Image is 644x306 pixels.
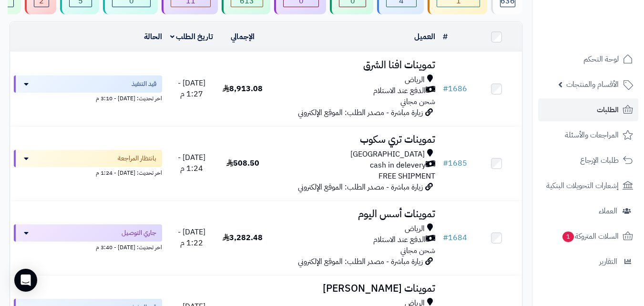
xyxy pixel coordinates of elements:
span: طلبات الإرجاع [580,154,619,167]
span: جاري التوصيل [122,228,156,238]
a: تاريخ الطلب [170,31,214,42]
span: إشعارات التحويلات البنكية [546,179,619,192]
span: قيد التنفيذ [132,79,156,89]
span: 8,913.08 [223,83,263,95]
span: الطلبات [597,103,619,116]
a: #1686 [443,83,467,95]
a: التقارير [538,250,638,273]
span: [DATE] - 1:27 م [178,77,205,100]
span: # [443,158,448,169]
span: العملاء [599,204,617,218]
span: 508.50 [226,158,259,169]
span: زيارة مباشرة - مصدر الطلب: الموقع الإلكتروني [298,256,423,267]
span: الرياض [405,74,425,85]
span: زيارة مباشرة - مصدر الطلب: الموقع الإلكتروني [298,181,423,193]
h3: تموينات تري سكوب [272,134,435,145]
h3: تموينات افنا الشرق [272,60,435,71]
span: 3,282.48 [223,232,263,243]
a: السلات المتروكة1 [538,225,638,248]
span: شحن مجاني [400,245,435,256]
a: #1684 [443,232,467,243]
a: العملاء [538,200,638,222]
div: Open Intercom Messenger [14,269,37,292]
h3: تموينات أسس اليوم [272,209,435,220]
a: الحالة [144,31,162,42]
img: logo-2.png [579,21,635,42]
span: السلات المتروكة [562,230,619,243]
div: اخر تحديث: [DATE] - 1:24 م [14,167,162,177]
a: # [443,31,448,42]
span: # [443,83,448,95]
div: اخر تحديث: [DATE] - 3:10 م [14,93,162,103]
a: طلبات الإرجاع [538,149,638,172]
span: [GEOGRAPHIC_DATA] [350,149,425,160]
span: لوحة التحكم [583,53,619,66]
a: المراجعات والأسئلة [538,124,638,147]
span: [DATE] - 1:24 م [178,152,205,174]
a: الطلبات [538,98,638,121]
a: العميل [414,31,435,42]
span: # [443,232,448,243]
span: FREE SHIPMENT [378,170,435,182]
span: زيارة مباشرة - مصدر الطلب: الموقع الإلكتروني [298,107,423,118]
a: إشعارات التحويلات البنكية [538,174,638,197]
a: لوحة التحكم [538,48,638,71]
div: اخر تحديث: [DATE] - 3:40 م [14,242,162,252]
span: الأقسام والمنتجات [566,78,619,91]
span: بانتظار المراجعة [118,154,156,163]
span: [DATE] - 1:22 م [178,226,205,249]
span: 1 [562,232,574,243]
a: #1685 [443,158,467,169]
span: التقارير [599,255,617,268]
span: الدفع عند الاستلام [373,234,426,245]
span: cash in delevery [370,160,426,171]
span: المراجعات والأسئلة [565,128,619,142]
span: الرياض [405,223,425,234]
span: الدفع عند الاستلام [373,85,426,96]
a: الإجمالي [231,31,255,42]
span: شحن مجاني [400,96,435,107]
h3: تموينات [PERSON_NAME] [272,283,435,294]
